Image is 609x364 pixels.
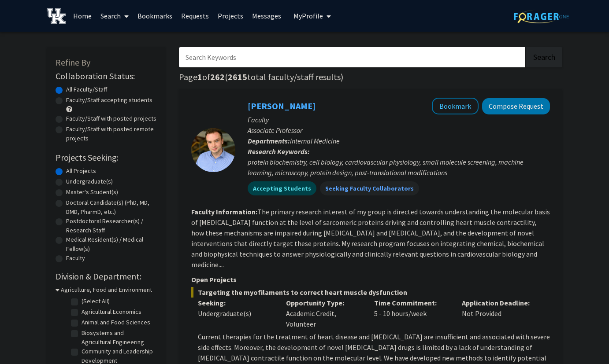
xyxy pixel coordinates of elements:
[47,8,66,24] img: University of Kentucky Logo
[56,152,157,163] h2: Projects Seeking:
[179,72,562,82] h1: Page of ( total faculty/staff results)
[432,98,479,114] button: Add Thomas Kampourakis to Bookmarks
[374,298,449,308] p: Time Commitment:
[248,0,286,31] a: Messages
[96,0,133,31] a: Search
[66,177,113,186] label: Undergraduate(s)
[66,235,157,254] label: Medical Resident(s) / Medical Fellow(s)
[69,0,96,31] a: Home
[66,217,157,235] label: Postdoctoral Researcher(s) / Research Staff
[66,96,152,105] label: Faculty/Staff accepting students
[82,307,141,316] label: Agricultural Economics
[66,85,107,94] label: All Faculty/Staff
[197,71,202,82] span: 1
[368,298,456,329] div: 5 - 10 hours/week
[66,166,96,176] label: All Projects
[191,287,550,298] span: Targeting the myofilaments to correct heart muscle dysfunction
[248,100,316,111] a: [PERSON_NAME]
[210,71,225,82] span: 262
[133,0,177,31] a: Bookmarks
[66,188,118,197] label: Master's Student(s)
[279,298,368,329] div: Academic Credit, Volunteer
[526,47,562,67] button: Search
[191,274,550,285] p: Open Projects
[179,47,525,67] input: Search Keywords
[66,114,156,123] label: Faculty/Staff with posted projects
[61,285,152,294] h3: Agriculture, Food and Environment
[198,298,273,308] p: Seeking:
[482,98,550,114] button: Compose Request to Thomas Kampourakis
[248,157,550,178] div: protein biochemistry, cell biology, cardiovascular physiology, small molecule screening, machine ...
[290,136,340,145] span: Internal Medicine
[248,147,310,156] b: Research Keywords:
[82,297,110,306] label: (Select All)
[56,271,157,282] h2: Division & Department:
[56,71,157,81] h2: Collaboration Status:
[7,324,37,357] iframe: Chat
[66,125,157,143] label: Faculty/Staff with posted remote projects
[177,0,213,31] a: Requests
[248,114,550,125] p: Faculty
[82,318,150,327] label: Animal and Food Sciences
[248,125,550,136] p: Associate Professor
[56,57,90,68] span: Refine By
[191,207,257,216] b: Faculty Information:
[228,71,247,82] span: 2615
[191,207,550,269] fg-read-more: The primary research interest of my group is directed towards understanding the molecular basis o...
[213,0,248,31] a: Projects
[248,136,290,145] b: Departments:
[514,10,569,23] img: ForagerOne Logo
[198,308,273,319] div: Undergraduate(s)
[82,328,155,347] label: Biosystems and Agricultural Engineering
[248,181,316,195] mat-chip: Accepting Students
[320,181,419,195] mat-chip: Seeking Faculty Collaborators
[66,198,157,217] label: Doctoral Candidate(s) (PhD, MD, DMD, PharmD, etc.)
[462,298,537,308] p: Application Deadline:
[455,298,543,329] div: Not Provided
[66,254,85,263] label: Faculty
[286,298,361,308] p: Opportunity Type:
[293,11,323,20] span: My Profile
